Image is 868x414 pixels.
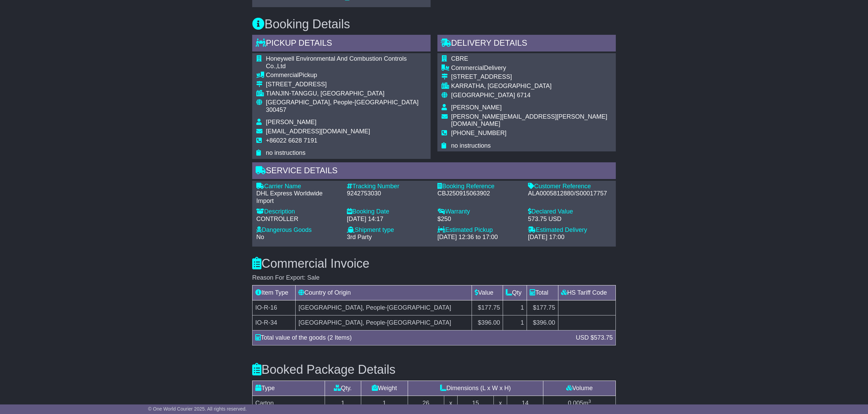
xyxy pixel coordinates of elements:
td: Qty [503,285,527,300]
div: Pickup Details [252,35,431,53]
div: Estimated Delivery [528,226,612,234]
td: 1 [325,396,361,411]
div: Reason For Export: Sale [252,274,616,282]
h3: Commercial Invoice [252,257,616,270]
span: +86022 6628 7191 [266,137,317,144]
span: Commercial [451,64,484,71]
div: Total value of the goods (2 Items) [252,333,572,342]
td: $396.00 [527,315,558,330]
td: Volume [543,381,616,396]
div: Estimated Pickup [437,226,521,234]
td: [GEOGRAPHIC_DATA], People-[GEOGRAPHIC_DATA] [296,300,472,315]
div: CONTROLLER [256,216,340,223]
div: Carrier Name [256,183,340,190]
div: [DATE] 17:00 [528,234,612,241]
div: TIANJIN-TANGGU, [GEOGRAPHIC_DATA] [266,90,426,98]
td: $177.75 [527,300,558,315]
td: Weight [361,381,408,396]
div: Service Details [252,162,616,181]
div: 573.75 USD [528,216,612,223]
td: $177.75 [472,300,503,315]
span: No [256,234,264,240]
td: Total [527,285,558,300]
td: Qty. [325,381,361,396]
div: Customer Reference [528,183,612,190]
span: [GEOGRAPHIC_DATA] [451,92,515,99]
span: 3rd Party [347,234,372,240]
sup: 3 [588,399,591,404]
span: 300457 [266,106,286,113]
td: Carton [253,396,325,411]
td: Country of Origin [296,285,472,300]
td: 1 [503,315,527,330]
span: [PHONE_NUMBER] [451,130,506,136]
td: x [444,396,457,411]
div: [STREET_ADDRESS] [266,81,426,88]
div: Tracking Number [347,183,431,190]
td: $396.00 [472,315,503,330]
span: Commercial [266,72,299,78]
div: Shipment type [347,226,431,234]
span: 0.005 [568,400,583,406]
td: Value [472,285,503,300]
div: KARRATHA, [GEOGRAPHIC_DATA] [451,83,612,90]
span: no instructions [266,149,306,156]
span: [EMAIL_ADDRESS][DOMAIN_NAME] [266,128,370,135]
div: Booking Reference [437,183,521,190]
span: no instructions [451,142,491,149]
span: Honeywell Environmental And Combustion Controls Co.,Ltd [266,55,407,70]
div: Dangerous Goods [256,226,340,234]
div: Pickup [266,72,426,79]
div: 9242753030 [347,190,431,197]
td: Dimensions (L x W x H) [408,381,543,396]
td: 14 [507,396,543,411]
td: Type [253,381,325,396]
div: Declared Value [528,208,612,216]
div: [DATE] 14:17 [347,216,431,223]
div: $250 [437,216,521,223]
td: HS Tariff Code [558,285,615,300]
div: Delivery Details [437,35,616,53]
div: [STREET_ADDRESS] [451,73,612,81]
div: Booking Date [347,208,431,216]
span: [PERSON_NAME] [266,119,316,125]
div: ALA0005812880/S00017757 [528,190,612,197]
td: [GEOGRAPHIC_DATA], People-[GEOGRAPHIC_DATA] [296,315,472,330]
div: Delivery [451,64,612,72]
td: x [493,396,507,411]
td: 26 [408,396,444,411]
td: 15 [458,396,494,411]
div: [DATE] 12:36 to 17:00 [437,234,521,241]
td: IO-R-34 [253,315,296,330]
div: Warranty [437,208,521,216]
span: [GEOGRAPHIC_DATA], People-[GEOGRAPHIC_DATA] [266,99,419,106]
span: [PERSON_NAME] [451,104,502,111]
span: © One World Courier 2025. All rights reserved. [148,406,247,412]
div: USD $573.75 [572,333,616,342]
td: Item Type [253,285,296,300]
td: 1 [503,300,527,315]
td: 1 [361,396,408,411]
td: IO-R-16 [253,300,296,315]
td: m [543,396,616,411]
span: [PERSON_NAME][EMAIL_ADDRESS][PERSON_NAME][DOMAIN_NAME] [451,113,607,128]
div: Description [256,208,340,216]
div: DHL Express Worldwide Import [256,190,340,205]
span: 6714 [517,92,530,99]
div: CBJ250915063902 [437,190,521,197]
span: CBRE [451,55,468,62]
h3: Booked Package Details [252,363,616,376]
h3: Booking Details [252,17,616,31]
